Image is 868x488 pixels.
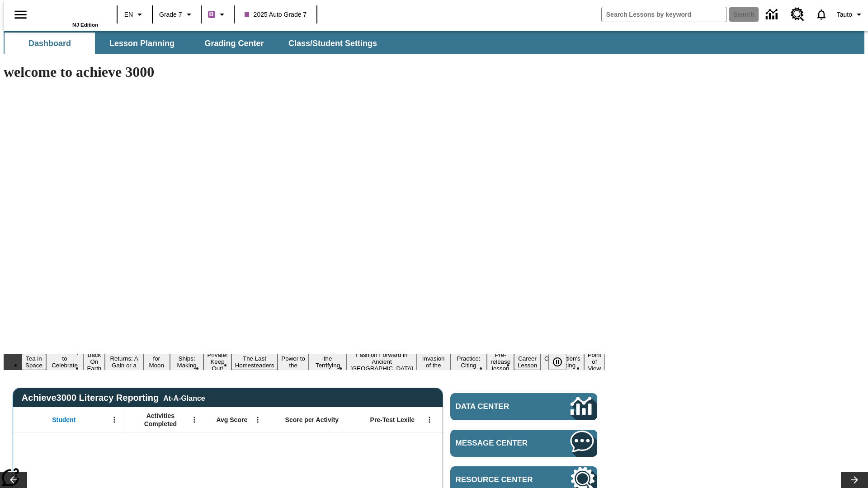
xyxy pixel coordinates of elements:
[4,64,605,80] h1: welcome to achieve 3000
[456,475,543,484] span: Resource Center
[120,6,149,23] button: Language: EN, Select a language
[159,10,182,19] span: Grade 7
[163,393,205,403] div: At-A-Glance
[203,350,231,373] button: Slide 7 Private! Keep Out!
[245,10,307,19] span: 2025 Auto Grade 7
[189,33,279,54] button: Grading Center
[46,347,84,377] button: Slide 2 Get Ready to Celebrate Juneteenth!
[450,430,597,457] a: Message Center
[456,439,543,448] span: Message Center
[22,393,205,403] span: Achieve3000 Literacy Reporting
[83,350,105,373] button: Slide 3 Back On Earth
[188,413,201,427] button: Open Menu
[39,3,98,28] div: Home
[4,31,864,54] div: SubNavbar
[810,3,833,26] a: Notifications
[281,33,384,54] button: Class/Student Settings
[72,22,98,28] span: NJ Edition
[108,413,121,427] button: Open Menu
[541,347,584,377] button: Slide 16 The Constitution's Balancing Act
[278,347,309,377] button: Slide 9 Solar Power to the People
[39,4,98,22] a: Home
[602,7,726,22] input: search field
[370,416,415,424] span: Pre-Test Lexile
[548,354,576,370] div: Pause
[285,416,339,424] span: Score per Activity
[209,9,214,20] span: B
[109,38,175,49] span: Lesson Planning
[97,33,187,54] button: Lesson Planning
[837,10,852,19] span: Tauto
[309,347,347,377] button: Slide 10 Attack of the Terrifying Tomatoes
[548,354,566,370] button: Pause
[450,347,487,377] button: Slide 13 Mixed Practice: Citing Evidence
[216,416,247,424] span: Avg Score
[131,412,190,428] span: Activities Completed
[347,350,417,373] button: Slide 11 Fashion Forward in Ancient Rome
[7,1,34,28] button: Open side menu
[143,347,170,377] button: Slide 5 Time for Moon Rules?
[487,350,514,373] button: Slide 14 Pre-release lesson
[22,354,46,370] button: Slide 1 Tea in Space
[5,33,95,54] button: Dashboard
[423,413,436,427] button: Open Menu
[156,6,198,23] button: Grade: Grade 7, Select a grade
[170,347,204,377] button: Slide 6 Cruise Ships: Making Waves
[456,402,540,411] span: Data Center
[760,2,785,27] a: Data Center
[841,472,868,488] button: Lesson carousel, Next
[204,38,264,49] span: Grading Center
[28,38,71,49] span: Dashboard
[204,6,231,23] button: Boost Class color is purple. Change class color
[52,416,75,424] span: Student
[124,10,133,19] span: EN
[231,354,278,370] button: Slide 8 The Last Homesteaders
[417,347,450,377] button: Slide 12 The Invasion of the Free CD
[288,38,377,49] span: Class/Student Settings
[450,393,597,420] a: Data Center
[4,33,385,54] div: SubNavbar
[105,347,143,377] button: Slide 4 Free Returns: A Gain or a Drain?
[251,413,264,427] button: Open Menu
[833,6,868,23] button: Profile/Settings
[584,350,605,373] button: Slide 17 Point of View
[785,2,810,27] a: Resource Center, Will open in new tab
[514,354,541,370] button: Slide 15 Career Lesson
